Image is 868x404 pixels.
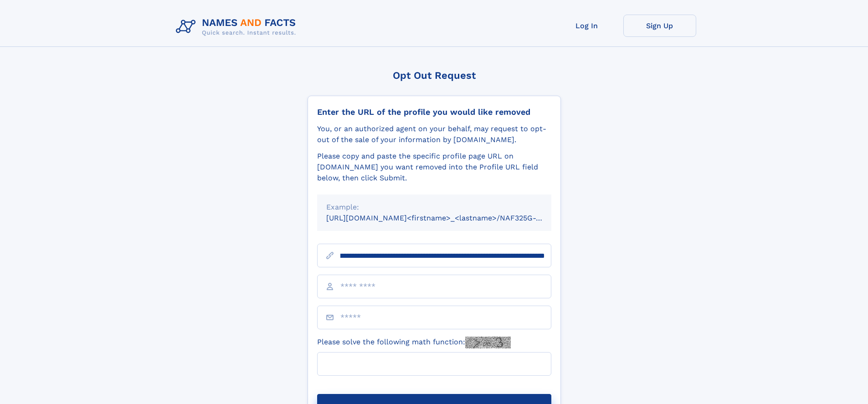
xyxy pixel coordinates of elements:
[550,15,623,37] a: Log In
[317,151,551,184] div: Please copy and paste the specific profile page URL on [DOMAIN_NAME] you want removed into the Pr...
[623,15,696,37] a: Sign Up
[317,337,511,348] label: Please solve the following math function:
[326,202,542,213] div: Example:
[308,70,561,81] div: Opt Out Request
[326,214,569,222] small: [URL][DOMAIN_NAME]<firstname>_<lastname>/NAF325G-xxxxxxxx
[317,123,551,145] div: You, or an authorized agent on your behalf, may request to opt-out of the sale of your informatio...
[317,107,551,117] div: Enter the URL of the profile you would like removed
[172,15,303,39] img: Logo Names and Facts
